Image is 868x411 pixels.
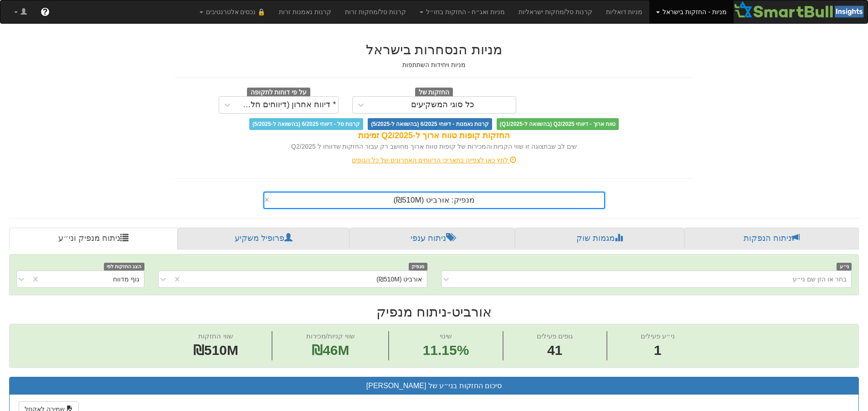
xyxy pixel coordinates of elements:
span: החזקות של [415,88,453,98]
span: טווח ארוך - דיווחי Q2/2025 (בהשוואה ל-Q1/2025) [497,118,619,130]
h2: מניות הנסחרות בישראל [175,42,694,57]
span: × [264,196,269,204]
a: ניתוח מנפיק וני״ע [9,228,178,250]
span: הצג החזקות לפי [104,263,144,271]
span: ₪510M [193,343,238,358]
span: שווי החזקות [198,332,233,340]
div: אורביט (₪510M) [376,275,422,284]
span: 11.15% [423,341,469,360]
span: על פי דוחות לתקופה [247,88,310,98]
div: החזקות קופות טווח ארוך ל-Q2/2025 זמינות [175,130,694,142]
span: מנפיק [409,263,427,271]
div: לחץ כאן לצפייה בתאריכי הדיווחים האחרונים של כל הגופים [168,156,701,165]
a: פרופיל משקיע [178,228,349,250]
span: גופים פעילים [537,332,573,340]
a: מגמות שוק [515,228,684,250]
span: ₪46M [312,343,349,358]
span: קרנות סל - דיווחי 6/2025 (בהשוואה ל-5/2025) [249,118,363,130]
a: קרנות סל/מחקות ישראליות [512,0,599,23]
span: ני״ע [837,263,852,271]
div: בחר או הזן שם ני״ע [793,275,847,284]
div: שים לב שבתצוגה זו שווי הקניות והמכירות של קופות טווח ארוך מחושב רק עבור החזקות שדווחו ל Q2/2025 [175,142,694,151]
a: מניות דואליות [599,0,650,23]
span: שווי קניות/מכירות [306,332,355,340]
a: קרנות סל/מחקות זרות [338,0,413,23]
h3: סיכום החזקות בני״ע של [PERSON_NAME] [16,382,852,390]
span: Clear value [264,192,272,208]
div: גוף מדווח [113,275,139,284]
span: מנפיק: ‏אורביט ‎(₪510M)‎ [393,196,474,204]
span: 41 [537,341,573,360]
a: 🔒 נכסים אלטרנטיבים [193,0,272,23]
div: * דיווח אחרון (דיווחים חלקיים) [238,100,336,109]
span: קרנות נאמנות - דיווחי 6/2025 (בהשוואה ל-5/2025) [368,118,492,130]
h2: אורביט - ניתוח מנפיק [9,304,859,319]
a: קרנות נאמנות זרות [272,0,338,23]
a: ? [34,0,56,23]
span: שינוי [440,332,452,340]
span: ? [42,7,47,16]
a: ניתוח ענפי [349,228,515,250]
h5: מניות ויחידות השתתפות [175,62,694,68]
span: ני״ע פעילים [641,332,675,340]
a: מניות - החזקות בישראל [649,0,733,23]
div: כל סוגי המשקיעים [411,100,474,109]
a: מניות ואג״ח - החזקות בחו״ל [413,0,512,23]
a: ניתוח הנפקות [684,228,859,250]
img: Smartbull [734,0,868,19]
span: 1 [641,341,675,360]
